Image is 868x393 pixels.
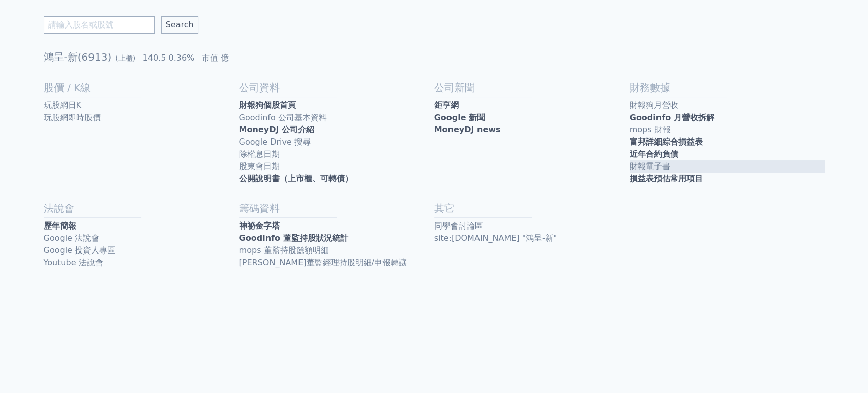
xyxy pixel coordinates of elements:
a: 歷年簡報 [44,220,239,232]
a: 富邦詳細綜合損益表 [630,136,825,148]
a: 財報電子書 [630,160,825,173]
h2: 法說會 [44,201,239,215]
input: Search [161,16,198,34]
a: MoneyDJ news [434,124,630,136]
a: Google Drive 搜尋 [239,136,434,148]
span: 140.5 0.36% [143,53,195,63]
h2: 股價 / K線 [44,80,239,95]
a: mops 財報 [630,124,825,136]
a: Google 新聞 [434,111,630,124]
a: Google 投資人專區 [44,244,239,257]
a: Goodinfo 董監持股狀況統計 [239,232,434,244]
span: 市值 億 [202,53,229,63]
h1: 鴻呈-新(6913) [44,50,825,64]
span: (上櫃) [115,54,135,62]
a: MoneyDJ 公司介紹 [239,124,434,136]
a: 財報狗個股首頁 [239,99,434,111]
h2: 財務數據 [630,80,825,95]
h2: 其它 [434,201,630,215]
a: 財報狗月營收 [630,99,825,111]
a: [PERSON_NAME]董監經理持股明細/申報轉讓 [239,257,434,269]
a: 神祕金字塔 [239,220,434,232]
a: 玩股網即時股價 [44,111,239,124]
a: Google 法說會 [44,232,239,244]
a: Goodinfo 月營收拆解 [630,111,825,124]
a: 除權息日期 [239,148,434,160]
a: mops 董監持股餘額明細 [239,244,434,257]
div: 聊天小工具 [817,344,868,393]
a: Youtube 法說會 [44,257,239,269]
iframe: Chat Widget [817,344,868,393]
a: 股東會日期 [239,160,434,173]
a: 同學會討論區 [434,220,630,232]
a: Goodinfo 公司基本資料 [239,111,434,124]
a: 玩股網日K [44,99,239,111]
a: 公開說明書（上市櫃、可轉債） [239,173,434,185]
a: site:[DOMAIN_NAME] "鴻呈-新" [434,232,630,244]
a: 損益表預估常用項目 [630,173,825,185]
a: 近年合約負債 [630,148,825,160]
input: 請輸入股名或股號 [44,16,155,34]
h2: 公司資料 [239,80,434,95]
a: 鉅亨網 [434,99,630,111]
h2: 籌碼資料 [239,201,434,215]
h2: 公司新聞 [434,80,630,95]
